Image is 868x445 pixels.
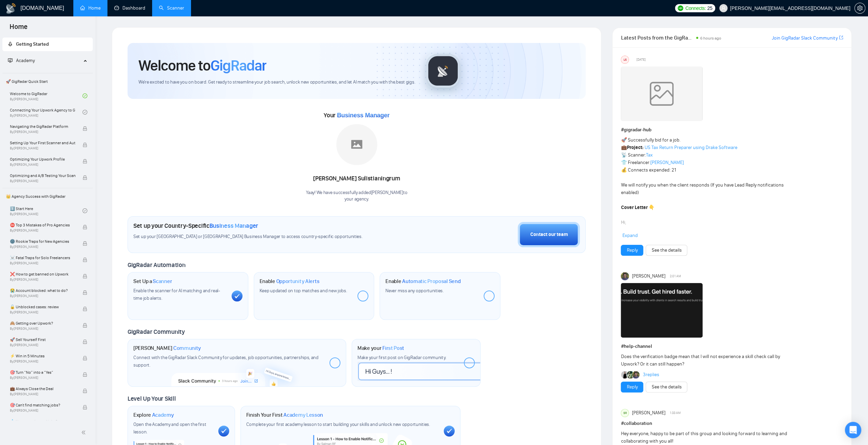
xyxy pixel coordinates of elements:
span: Connect with the GigRadar Slack Community for updates, job opportunities, partnerships, and support. [133,355,319,368]
button: Reply [621,245,643,256]
span: Latest Posts from the GigRadar Community [621,33,694,42]
img: slackcommunity-bg.png [172,355,302,386]
span: Never miss any opportunities. [385,288,443,294]
span: ⚡ Win in 5 Minutes [10,353,75,359]
button: Contact our team [518,222,580,247]
span: lock [83,372,87,377]
span: Academy Lesson [283,412,323,418]
span: check-circle [83,93,87,98]
h1: Explore [133,412,174,418]
img: logo [5,3,16,14]
span: By [PERSON_NAME] [10,310,75,314]
span: lock [83,225,87,229]
h1: # help-channel [621,343,843,350]
div: US [621,56,629,63]
span: 1:33 AM [670,410,681,416]
h1: Set Up a [133,278,172,285]
span: Business Manager [209,222,258,229]
span: By [PERSON_NAME] [10,409,75,413]
img: Toby Fox-Mason [621,272,629,280]
strong: Cover Letter 👇 [621,205,654,210]
span: lock [83,405,87,410]
span: double-left [81,429,88,436]
p: your agency . [306,196,407,203]
span: Home [4,22,33,36]
div: Does the verification badge mean that I will not experience a skill check call by Upwork? Or it c... [621,353,798,368]
h1: # gigradar-hub [621,126,843,134]
div: Open Intercom Messenger [845,422,861,438]
span: Automatic Proposal Send [402,278,460,285]
span: 🚀 Sell Yourself First [10,336,75,343]
span: By [PERSON_NAME] [10,261,75,265]
li: Getting Started [2,38,93,51]
span: GigRadar Automation [128,261,185,269]
span: lock [83,257,87,262]
span: Make your first post on GigRadar community. [357,355,446,360]
h1: [PERSON_NAME] [133,345,201,352]
span: 🙈 Getting over Upwork? [10,320,75,327]
span: GigRadar Community [128,328,185,336]
span: Getting Started [16,41,49,47]
span: Your [324,112,389,119]
a: dashboardDashboard [114,5,145,11]
span: We're excited to have you on board. Get ready to streamline your job search, unlock new opportuni... [138,79,415,86]
span: [PERSON_NAME] [632,272,665,280]
span: 👑 Agency Success with GigRadar [3,190,92,203]
span: Navigating the GigRadar Platform [10,123,75,130]
span: By [PERSON_NAME] [10,146,75,150]
span: lock [83,290,87,295]
h1: Set up your Country-Specific [133,222,258,229]
span: Scanner [153,278,172,285]
span: By [PERSON_NAME] [10,245,75,249]
strong: Project: [627,145,643,150]
span: lock [83,339,87,344]
img: Vlad [627,371,634,379]
img: Dima [621,371,629,379]
span: 🎯 Can't find matching jobs? [10,402,75,409]
a: 1️⃣ Start HereBy[PERSON_NAME] [10,203,83,218]
span: By [PERSON_NAME] [10,327,75,331]
div: Contact our team [530,231,568,238]
span: Opportunity Alerts [276,278,319,285]
span: Academy [8,58,35,63]
span: 2:01 AM [670,273,681,279]
span: lock [83,356,87,360]
span: ☠️ Fatal Traps for Solo Freelancers [10,254,75,261]
span: check-circle [83,110,87,115]
span: Set up your [GEOGRAPHIC_DATA] or [GEOGRAPHIC_DATA] Business Manager to access country-specific op... [133,234,401,240]
span: [PERSON_NAME] [632,409,665,417]
span: lock [83,388,87,393]
span: By [PERSON_NAME] [10,392,75,396]
span: Setting Up Your First Scanner and Auto-Bidder [10,139,75,146]
a: homeHome [80,5,101,11]
span: By [PERSON_NAME] [10,359,75,364]
span: Level Up Your Skill [128,395,176,402]
span: By [PERSON_NAME] [10,343,75,347]
button: See the details [646,245,687,256]
span: By [PERSON_NAME] [10,163,75,167]
span: Keep updated on top matches and new jobs. [260,288,347,294]
img: Toby Fox-Mason [632,371,639,379]
h1: Finish Your First [246,412,323,418]
div: Yaay! We have successfully added [PERSON_NAME] to [306,190,407,203]
span: lock [83,323,87,328]
span: lock [83,159,87,164]
a: Reply [627,247,637,254]
span: GigRadar [210,56,266,75]
span: Optimizing and A/B Testing Your Scanner for Better Results [10,172,75,179]
span: 💼 Always Close the Deal [10,385,75,392]
a: Welcome to GigRadarBy[PERSON_NAME] [10,88,83,103]
span: lock [83,307,87,311]
span: lock [83,241,87,246]
a: searchScanner [159,5,184,11]
span: Enable the scanner for AI matching and real-time job alerts. [133,288,220,301]
span: By [PERSON_NAME] [10,130,75,134]
a: setting [854,5,865,11]
span: Community [173,345,201,352]
a: Reply [627,383,637,391]
a: Tax [646,152,652,158]
a: export [839,34,843,41]
span: Optimizing Your Upwork Profile [10,156,75,163]
span: Complete your first academy lesson to start building your skills and unlock new opportunities. [246,421,430,427]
